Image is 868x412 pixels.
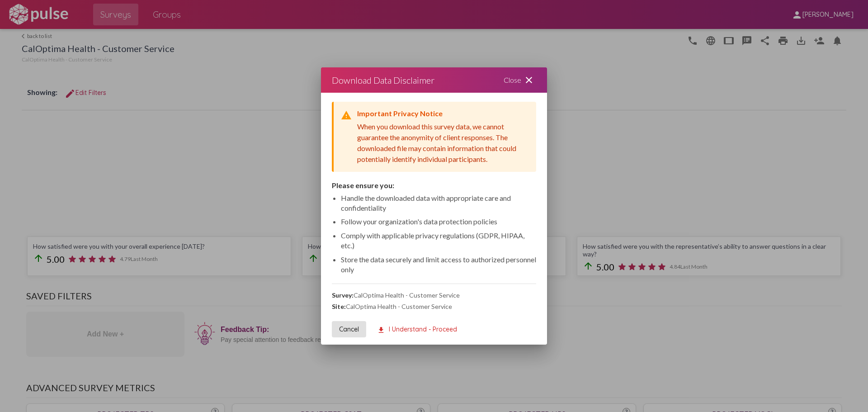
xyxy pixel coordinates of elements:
mat-icon: close [524,75,534,85]
mat-icon: warning [341,110,352,121]
button: Cancel [332,321,366,337]
mat-icon: download [377,326,385,334]
div: Please ensure you: [332,181,536,189]
strong: Survey: [332,291,354,299]
div: When you download this survey data, we cannot guarantee the anonymity of client responses. The do... [357,121,529,165]
div: Important Privacy Notice [357,109,529,118]
div: CalOptima Health - Customer Service [332,291,536,299]
div: Download Data Disclaimer [332,73,434,87]
li: Handle the downloaded data with appropriate care and confidentiality [341,193,536,213]
div: CalOptima Health - Customer Service [332,303,536,310]
button: I Understand - Proceed [370,321,464,337]
li: Follow your organization's data protection policies [341,217,536,227]
span: I Understand - Proceed [377,325,457,333]
div: Close [493,67,547,93]
li: Store the data securely and limit access to authorized personnel only [341,255,536,275]
strong: Site: [332,303,346,310]
li: Comply with applicable privacy regulations (GDPR, HIPAA, etc.) [341,231,536,251]
span: Cancel [339,325,359,333]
